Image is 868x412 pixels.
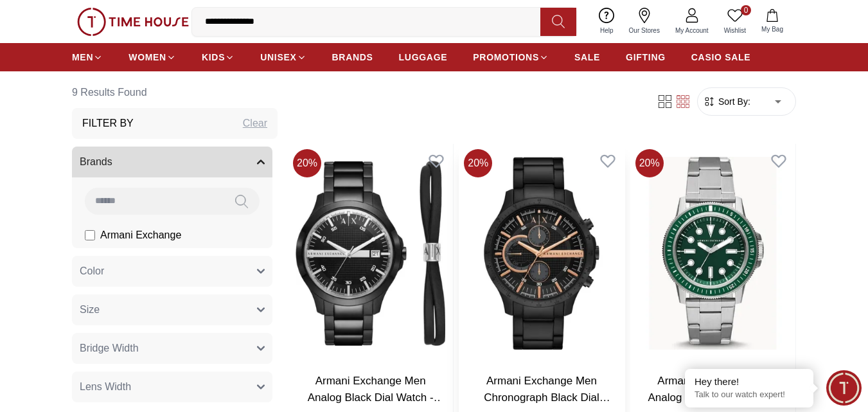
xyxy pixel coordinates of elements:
a: MEN [72,46,103,69]
span: CASIO SALE [691,51,751,64]
button: Sort By: [703,95,750,108]
span: PROMOTIONS [473,51,539,64]
span: BRANDS [332,51,373,64]
p: Talk to our watch expert! [695,390,804,400]
h6: 9 Results Found [72,77,278,108]
a: Our Stores [621,5,668,38]
span: WOMEN [128,51,166,64]
a: KIDS [202,46,235,69]
img: Armani Exchange Men Analog Black Dial Watch - AX7134SET [288,144,453,363]
span: Color [80,264,104,279]
a: GIFTING [626,46,666,69]
span: Bridge Width [80,341,139,356]
button: Lens Width [72,372,272,402]
button: Size [72,294,272,325]
button: My Bag [754,6,791,37]
button: Color [72,256,272,287]
button: Brands [72,147,272,177]
span: 0 [741,5,751,15]
span: My Bag [756,24,788,34]
span: Our Stores [624,26,665,35]
h3: Filter By [82,116,134,131]
a: PROMOTIONS [473,46,549,69]
span: Wishlist [719,26,751,35]
span: 20 % [464,149,492,177]
a: WOMEN [128,46,176,69]
div: Clear [243,116,267,131]
span: MEN [72,51,93,64]
span: Lens Width [80,379,131,395]
a: CASIO SALE [691,46,751,69]
div: Chat Widget [826,370,862,406]
span: Help [595,26,619,35]
img: Armani Exchange Men Chronograph Black Dial Watch - AX2429 [459,144,624,363]
span: Size [80,302,100,318]
span: My Account [670,26,714,35]
div: Hey there! [695,375,804,388]
a: Help [592,5,621,38]
span: 20 % [293,149,321,177]
span: UNISEX [260,51,296,64]
span: KIDS [202,51,225,64]
img: Armani Exchange Men Analog Green Dial Watch - AX1860 [630,144,795,363]
a: UNISEX [260,46,306,69]
a: 0Wishlist [716,5,754,38]
button: Bridge Width [72,333,272,364]
span: Brands [80,154,112,170]
img: ... [77,8,189,36]
a: LUGGAGE [399,46,448,69]
span: GIFTING [626,51,666,64]
a: SALE [574,46,600,69]
span: Armani Exchange [100,228,181,243]
span: SALE [574,51,600,64]
span: 20 % [635,149,664,177]
a: BRANDS [332,46,373,69]
span: Sort By: [716,95,750,108]
input: Armani Exchange [85,230,95,240]
span: LUGGAGE [399,51,448,64]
